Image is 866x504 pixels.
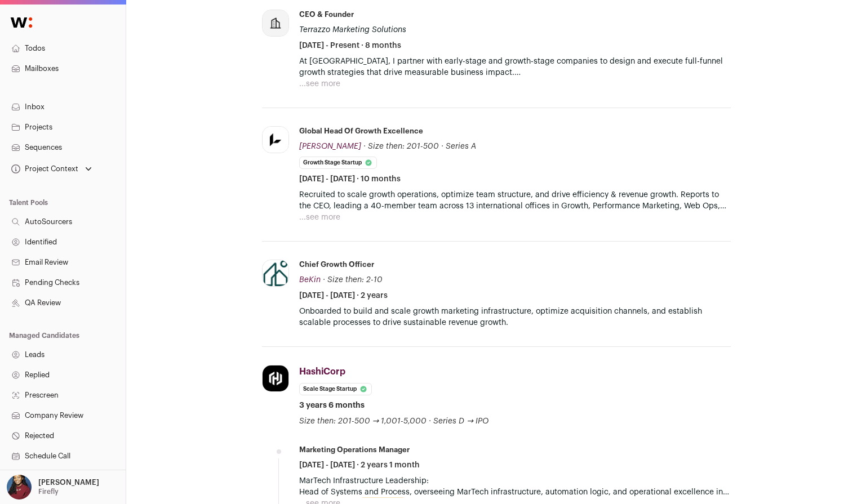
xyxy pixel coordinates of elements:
[7,475,32,499] img: 10010497-medium_jpg
[299,142,361,150] span: [PERSON_NAME]
[299,276,321,284] span: BeKin
[5,11,38,34] img: Wellfound
[263,127,288,153] img: 9f28746e5b53fe01490c98095b59aad1ff2fdac8b461b39115683d262df8e204.jpg
[446,142,476,150] span: Series A
[299,475,731,498] p: MarTech Infrastructure Leadership: Head of Systems and Process, overseeing MarTech infrastructure...
[299,78,340,90] button: ...see more
[299,40,401,51] span: [DATE] - Present · 8 months
[263,260,288,286] img: 1d158cc267e04f6a7167846b639f705d742cde3a78fa223624b2c85961d29a4b.jpg
[299,460,420,471] span: [DATE] - [DATE] · 2 years 1 month
[9,164,78,173] div: Project Context
[263,10,288,36] img: company-logo-placeholder-414d4e2ec0e2ddebbe968bf319fdfe5acfe0c9b87f798d344e800bc9a89632a0.png
[299,445,410,455] div: Marketing Operations Manager
[299,383,372,395] li: Scale Stage Startup
[38,478,99,487] p: [PERSON_NAME]
[323,276,383,284] span: · Size then: 2-10
[299,400,365,411] span: 3 years 6 months
[299,56,731,78] p: At [GEOGRAPHIC_DATA], I partner with early-stage and growth-stage companies to design and execute...
[299,212,340,223] button: ...see more
[299,367,345,376] span: HashiCorp
[429,416,431,427] span: ·
[5,475,101,499] button: Open dropdown
[299,126,423,136] div: Global Head of Growth Excellence
[9,161,94,177] button: Open dropdown
[263,365,288,391] img: d32d8e61b3321022cb7ba32de6d3c9f6a901668946c4111d525076d339234968.jpg
[441,141,443,152] span: ·
[299,189,731,212] p: Recruited to scale growth operations, optimize team structure, and drive efficiency & revenue gro...
[299,260,374,270] div: Chief Growth Officer
[433,417,488,425] span: Series D → IPO
[299,290,388,301] span: [DATE] - [DATE] · 2 years
[38,487,59,496] p: Firefly
[363,142,439,150] span: · Size then: 201-500
[299,173,401,185] span: [DATE] - [DATE] · 10 months
[299,26,406,34] span: Terrazzo Marketing Solutions
[299,417,427,425] span: Size then: 201-500 → 1,001-5,000
[299,10,354,20] div: CEO & Founder
[299,157,377,169] li: Growth Stage Startup
[299,306,731,328] p: Onboarded to build and scale growth marketing infrastructure, optimize acquisition channels, and ...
